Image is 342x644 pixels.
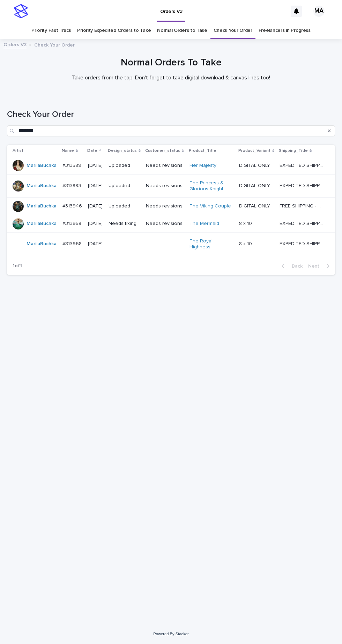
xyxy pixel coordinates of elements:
p: Uploaded [109,203,140,209]
a: The Mermaid [189,221,219,227]
tr: MariiaBuchka #313893#313893 [DATE]UploadedNeeds revisionsThe Princess & Glorious Knight DIGITAL O... [7,174,335,198]
h1: Check Your Order [7,109,335,120]
p: Needs revisions [146,183,184,189]
p: #313968 [62,240,83,247]
p: #313893 [62,182,83,189]
a: The Princess & Glorious Knight [189,180,233,192]
p: - [109,241,140,247]
p: Customer_status [145,147,180,155]
a: Check Your Order [214,22,252,39]
p: [DATE] [88,203,103,209]
a: The Viking Couple [189,203,231,209]
img: stacker-logo-s-only.png [14,4,28,18]
a: Normal Orders to Take [157,22,207,39]
p: [DATE] [88,221,103,227]
p: Product_Variant [238,147,270,155]
p: EXPEDITED SHIPPING - preview in 1 business day; delivery up to 5 business days after your approval. [280,182,325,189]
p: EXPEDITED SHIPPING - preview in 1 business day; delivery up to 5 business days after your approval. [280,219,325,227]
p: DIGITAL ONLY [239,161,272,169]
p: Needs revisions [146,221,184,227]
p: - [146,241,184,247]
p: DIGITAL ONLY [239,182,272,189]
p: DIGITAL ONLY [239,202,272,209]
a: MariiaBuchka [27,163,57,169]
p: Take orders from the top. Don't forget to take digital download & canvas lines too! [31,75,311,81]
a: MariiaBuchka [27,203,57,209]
p: Design_status [108,147,137,155]
p: #313589 [62,161,83,169]
p: Needs revisions [146,203,184,209]
p: [DATE] [88,241,103,247]
p: [DATE] [88,163,103,169]
p: [DATE] [88,183,103,189]
p: 8 x 10 [239,240,253,247]
p: Uploaded [109,183,140,189]
p: Name [62,147,74,155]
p: EXPEDITED SHIPPING - preview in 1 business day; delivery up to 5 business days after your approval. [280,240,325,247]
tr: MariiaBuchka #313958#313958 [DATE]Needs fixingNeeds revisionsThe Mermaid 8 x 108 x 10 EXPEDITED S... [7,215,335,233]
a: MariiaBuchka [27,183,57,189]
p: Artist [13,147,23,155]
a: Priority Fast Track [31,22,71,39]
a: MariiaBuchka [27,221,57,227]
div: MA [313,6,325,17]
p: 1 of 1 [7,257,28,275]
a: MariiaBuchka [27,241,57,247]
p: Needs revisions [146,163,184,169]
p: 8 x 10 [239,219,253,227]
tr: MariiaBuchka #313946#313946 [DATE]UploadedNeeds revisionsThe Viking Couple DIGITAL ONLYDIGITAL ON... [7,198,335,215]
p: FREE SHIPPING - preview in 1-2 business days, after your approval delivery will take 5-10 b.d. [280,202,325,209]
p: Uploaded [109,163,140,169]
p: Check Your Order [34,41,75,48]
button: Back [276,263,305,269]
tr: MariiaBuchka #313968#313968 [DATE]--The Royal Highness 8 x 108 x 10 EXPEDITED SHIPPING - preview ... [7,232,335,256]
a: Powered By Stacker [153,632,188,636]
a: Freelancers in Progress [259,22,311,39]
span: Back [288,264,303,269]
p: EXPEDITED SHIPPING - preview in 1 business day; delivery up to 5 business days after your approval. [280,161,325,169]
span: Next [308,264,324,269]
tr: MariiaBuchka #313589#313589 [DATE]UploadedNeeds revisionsHer Majesty DIGITAL ONLYDIGITAL ONLY EXP... [7,157,335,174]
input: Search [7,125,335,136]
a: Her Majesty [189,163,216,169]
h1: Normal Orders To Take [7,57,335,69]
p: #313958 [62,219,83,227]
p: Product_Title [189,147,216,155]
p: #313946 [62,202,83,209]
p: Needs fixing [109,221,140,227]
a: Priority Expedited Orders to Take [77,22,151,39]
a: The Royal Highness [189,238,233,250]
p: Shipping_Title [279,147,308,155]
button: Next [305,263,335,269]
a: Orders V3 [3,40,27,48]
p: Date [87,147,97,155]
